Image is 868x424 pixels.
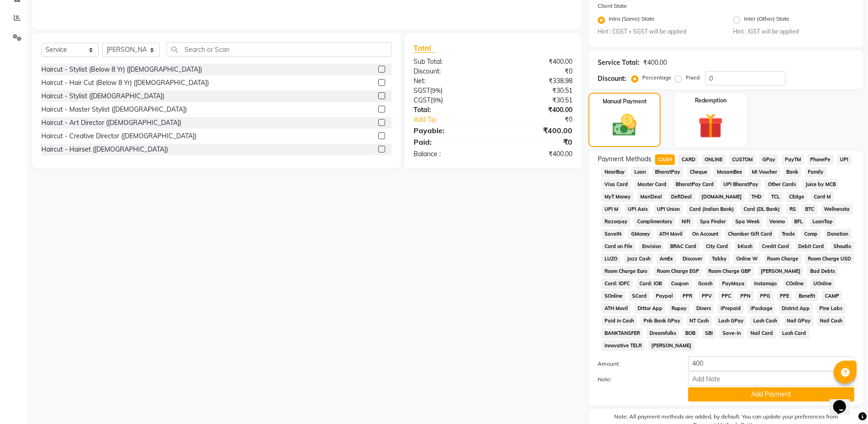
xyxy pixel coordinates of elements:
span: Total [414,43,435,53]
span: Room Charge Euro [601,266,650,277]
div: Discount: [407,67,493,76]
span: Room Charge GBP [706,266,754,277]
span: TCL [768,192,783,202]
div: ₹400.00 [493,125,579,136]
span: On Account [689,229,722,239]
span: RS [786,204,799,215]
span: Donation [824,229,851,239]
div: ₹400.00 [493,105,579,115]
div: Payable: [407,125,493,136]
span: CARD [678,154,698,165]
span: UOnline [811,278,835,289]
span: ATH Movil [656,229,686,239]
span: DefiDeal [668,192,695,202]
span: CASH [655,154,675,165]
span: Lash GPay [716,316,747,326]
span: Pnb Bank GPay [640,316,683,326]
span: Venmo [766,216,788,227]
div: Haircut - Hair Cut (Below 8 Yr) ([DEMOGRAPHIC_DATA]) [41,78,209,88]
div: Haircut - Stylist ([DEMOGRAPHIC_DATA]) [41,91,164,101]
div: Haircut - Art Director ([DEMOGRAPHIC_DATA]) [41,118,181,128]
span: iPackage [747,303,775,314]
div: ₹400.00 [493,149,579,159]
span: Chamber Gift Card [725,229,775,239]
span: District App [779,303,813,314]
span: NT Cash [687,316,712,326]
span: GMoney [628,229,653,239]
label: Client State [598,2,627,10]
span: Paid in Cash [601,316,637,326]
div: Paid: [407,136,493,147]
span: Spa Finder [697,216,729,227]
div: ₹400.00 [493,57,579,67]
span: UPI M [601,204,621,215]
span: SaveIN [601,229,624,239]
span: Nail Cash [817,316,846,326]
span: City Card [703,241,731,252]
span: CEdge [786,192,807,202]
span: Gcash [695,278,716,289]
label: Fixed [686,73,700,82]
div: Haircut - Master Stylist ([DEMOGRAPHIC_DATA]) [41,105,187,114]
img: _gift.svg [690,110,731,141]
span: MariDeal [637,192,665,202]
button: Add Payment [688,387,854,401]
span: Online W [733,254,761,264]
span: Juice by MCB [802,179,839,190]
span: Envision [639,241,664,252]
iframe: chat widget [829,387,859,415]
span: Spa Week [732,216,762,227]
span: Paypal [653,291,676,301]
span: Razorpay [601,216,630,227]
div: Haircut - Stylist (Below 8 Yr) ([DEMOGRAPHIC_DATA]) [41,65,202,74]
small: Hint : CGST + SGST will be applied [598,28,719,36]
span: SGST [414,86,430,95]
small: Hint : IGST will be applied [733,28,854,36]
span: ONLINE [702,154,726,165]
div: ₹30.51 [493,96,579,105]
div: Haircut - Creative Director ([DEMOGRAPHIC_DATA]) [41,131,196,141]
label: Manual Payment [603,97,647,106]
span: Debit Card [795,241,827,252]
span: PPN [738,291,754,301]
img: _cash.svg [605,111,644,139]
input: Search or Scan [167,42,392,57]
span: Diners [694,303,714,314]
span: Card: IOB [636,278,665,289]
div: ₹30.51 [493,86,579,96]
span: Dreamfolks [646,328,679,339]
span: CUSTOM [729,154,756,165]
span: Nail GPay [784,316,813,326]
div: Net: [407,76,493,86]
div: Haircut - Hairset ([DEMOGRAPHIC_DATA]) [41,145,168,154]
span: BharatPay [652,167,683,177]
span: MyT Money [601,192,633,202]
span: UPI Union [654,204,683,215]
span: PayTM [782,154,804,165]
span: SBI [702,328,716,339]
div: Discount: [598,74,626,84]
span: Jazz Cash [624,254,653,264]
span: Complimentary [634,216,675,227]
div: ₹338.98 [493,76,579,86]
span: AmEx [657,254,676,264]
span: Card: IDFC [601,278,633,289]
div: ₹0 [493,136,579,147]
span: UPI [837,154,851,165]
span: Card on File [601,241,635,252]
span: PPV [699,291,715,301]
span: NearBuy [601,167,627,177]
span: Coupon [668,278,692,289]
span: Bank [784,167,801,177]
input: Add Note [688,372,854,386]
span: Card (Indian Bank) [687,204,737,215]
span: UPI BharatPay [721,179,762,190]
span: LUZO [601,254,620,264]
span: PayMaya [719,278,747,289]
span: Save-In [719,328,744,339]
span: Card (DL Bank) [740,204,783,215]
label: Inter (Other) State [744,15,790,26]
span: Room Charge EGP [654,266,702,277]
span: BTC [802,204,818,215]
span: Benefit [795,291,818,301]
